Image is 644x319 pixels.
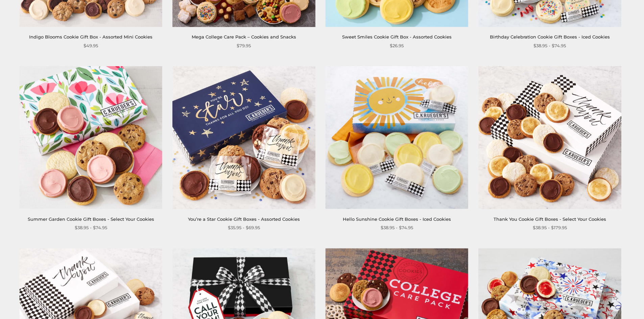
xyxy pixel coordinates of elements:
a: Hello Sunshine Cookie Gift Boxes - Iced Cookies [343,216,451,222]
a: Birthday Celebration Cookie Gift Boxes - Iced Cookies [490,34,610,39]
span: $38.95 - $74.95 [75,224,107,231]
span: $38.95 - $74.95 [533,42,566,49]
a: Thank You Cookie Gift Boxes - Select Your Cookies [494,216,606,222]
img: Hello Sunshine Cookie Gift Boxes - Iced Cookies [326,66,468,209]
span: $49.95 [84,42,98,49]
a: Sweet Smiles Cookie Gift Box - Assorted Cookies [342,34,452,39]
span: $38.95 - $74.95 [381,224,413,231]
a: Indigo Blooms Cookie Gift Box - Assorted Mini Cookies [29,34,152,39]
span: $26.95 [390,42,404,49]
span: $38.95 - $179.95 [533,224,567,231]
span: $35.95 - $69.95 [228,224,260,231]
a: Summer Garden Cookie Gift Boxes - Select Your Cookies [28,216,154,222]
span: $79.95 [237,42,251,49]
img: You’re a Star Cookie Gift Boxes - Assorted Cookies [172,66,315,209]
img: Thank You Cookie Gift Boxes - Select Your Cookies [478,66,621,209]
a: You’re a Star Cookie Gift Boxes - Assorted Cookies [188,216,300,222]
img: Summer Garden Cookie Gift Boxes - Select Your Cookies [20,66,162,209]
a: Mega College Care Pack – Cookies and Snacks [192,34,296,39]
